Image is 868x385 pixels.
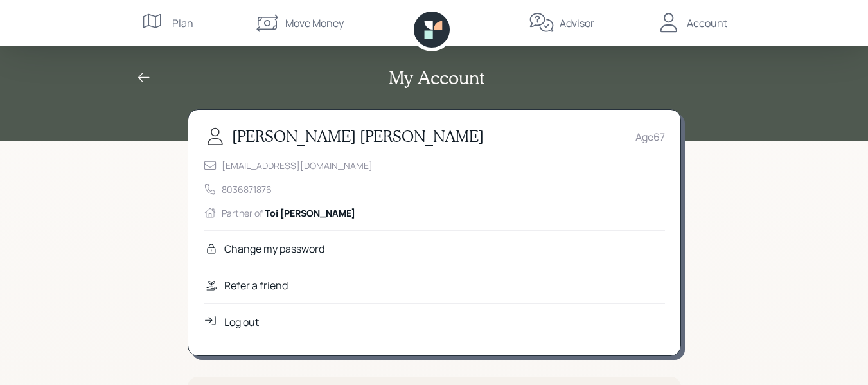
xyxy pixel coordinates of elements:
div: Move Money [285,15,344,31]
span: Toi [PERSON_NAME] [265,207,355,219]
div: Advisor [560,15,594,31]
div: Partner of [222,206,355,220]
div: Account [687,15,727,31]
h2: My Account [389,67,484,89]
div: Refer a friend [224,278,288,293]
div: Log out [224,314,259,330]
div: Change my password [224,241,324,256]
div: [EMAIL_ADDRESS][DOMAIN_NAME] [222,159,373,172]
div: Age 67 [635,129,665,145]
div: Plan [172,15,193,31]
div: 8036871876 [222,183,272,196]
h3: [PERSON_NAME] [PERSON_NAME] [232,127,484,146]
